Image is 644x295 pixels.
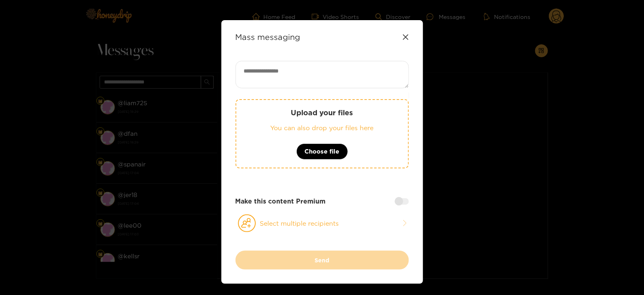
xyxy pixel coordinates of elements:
p: You can also drop your files here [252,123,392,133]
span: Choose file [305,147,340,156]
strong: Make this content Premium [236,197,326,206]
button: Select multiple recipients [236,214,409,233]
p: Upload your files [252,108,392,117]
strong: Mass messaging [236,32,300,42]
button: Send [236,251,409,270]
button: Choose file [296,143,348,160]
